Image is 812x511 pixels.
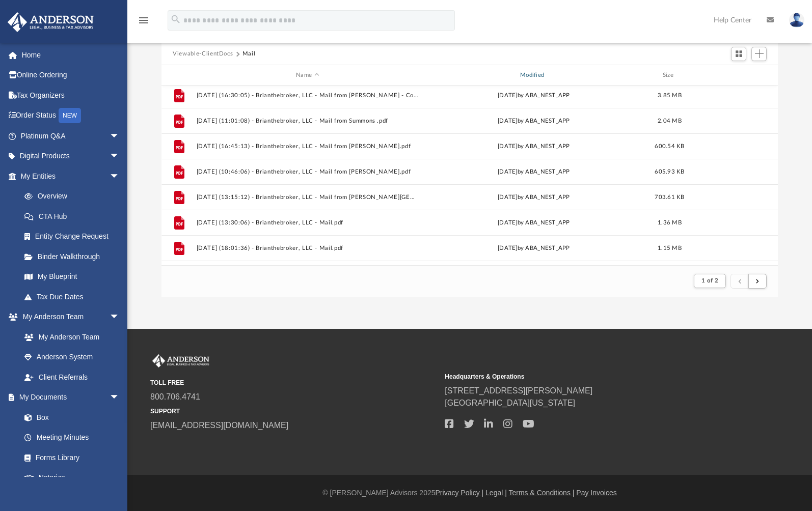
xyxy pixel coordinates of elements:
button: Add [751,47,767,61]
button: [DATE] (16:30:05) - Brianthebroker, LLC - Mail from [PERSON_NAME] - Court Docs .pdf [197,92,419,99]
small: TOLL FREE [150,378,438,387]
button: Switch to Grid View [731,47,746,61]
div: NEW [59,108,81,123]
span: 703.61 KB [655,194,685,200]
small: SUPPORT [150,407,438,416]
div: [DATE] by ABA_NEST_APP [423,91,645,100]
div: id [694,71,766,80]
a: Platinum Q&Aarrow_drop_down [7,126,135,146]
button: [DATE] (13:15:12) - Brianthebroker, LLC - Mail from [PERSON_NAME][GEOGRAPHIC_DATA][PERSON_NAME][P... [197,194,419,201]
a: Box [14,407,125,428]
a: Digital Productsarrow_drop_down [7,146,135,166]
a: Meeting Minutes [14,428,130,448]
span: arrow_drop_down [110,126,130,147]
img: Anderson Advisors Platinum Portal [150,354,211,367]
span: arrow_drop_down [110,166,130,187]
a: My Anderson Teamarrow_drop_down [7,307,130,327]
a: Entity Change Request [14,226,135,247]
a: CTA Hub [14,206,135,226]
a: Home [7,45,135,65]
span: 1.36 MB [658,220,682,225]
span: 1.15 MB [658,245,682,251]
a: Client Referrals [14,367,130,387]
a: Privacy Policy | [436,489,484,497]
a: Order StatusNEW [7,105,135,126]
a: My Anderson Team [14,327,125,347]
div: [DATE] by ABA_NEST_APP [423,167,645,177]
a: [EMAIL_ADDRESS][DOMAIN_NAME] [150,421,288,430]
span: arrow_drop_down [110,387,130,408]
span: 2.04 MB [658,118,682,124]
div: Size [649,71,690,80]
span: 1 of 2 [701,278,718,283]
a: My Documentsarrow_drop_down [7,387,130,408]
i: menu [138,14,150,26]
a: [GEOGRAPHIC_DATA][US_STATE] [445,399,575,407]
div: [DATE] by ABA_NEST_APP [423,142,645,151]
a: Notarize [14,468,130,488]
div: Name [196,71,418,80]
button: Mail [242,49,256,59]
div: [DATE] by ABA_NEST_APP [423,244,645,253]
span: arrow_drop_down [110,146,130,167]
button: [DATE] (10:46:06) - Brianthebroker, LLC - Mail from [PERSON_NAME].pdf [197,168,419,175]
span: 600.54 KB [655,144,685,149]
a: [STREET_ADDRESS][PERSON_NAME] [445,386,592,395]
a: Legal | [485,489,507,497]
a: Forms Library [14,447,125,468]
div: [DATE] by ABA_NEST_APP [423,117,645,126]
button: [DATE] (16:45:13) - Brianthebroker, LLC - Mail from [PERSON_NAME].pdf [197,143,419,150]
span: arrow_drop_down [110,307,130,328]
a: Anderson System [14,347,130,367]
a: Pay Invoices [576,489,616,497]
span: 3.85 MB [658,93,682,98]
img: Anderson Advisors Platinum Portal [5,12,97,32]
a: My Blueprint [14,267,130,287]
i: search [170,14,181,25]
img: User Pic [789,13,804,27]
button: [DATE] (13:30:06) - Brianthebroker, LLC - Mail.pdf [197,219,419,226]
span: 605.93 KB [655,169,685,175]
div: © [PERSON_NAME] Advisors 2025 [127,488,812,498]
a: Terms & Conditions | [509,489,575,497]
div: [DATE] by ABA_NEST_APP [423,218,645,228]
a: My Entitiesarrow_drop_down [7,166,135,186]
div: Modified [423,71,645,80]
button: Viewable-ClientDocs [173,49,233,59]
a: Tax Due Dates [14,287,135,307]
button: 1 of 2 [694,274,726,288]
button: [DATE] (11:01:08) - Brianthebroker, LLC - Mail from Summons .pdf [197,118,419,124]
a: 800.706.4741 [150,392,200,401]
a: Overview [14,186,135,207]
a: menu [138,19,150,26]
div: grid [161,86,778,266]
a: Binder Walkthrough [14,246,135,267]
div: id [166,71,192,80]
a: Tax Organizers [7,85,135,105]
button: [DATE] (18:01:36) - Brianthebroker, LLC - Mail.pdf [197,245,419,251]
div: [DATE] by ABA_NEST_APP [423,193,645,202]
a: Online Ordering [7,65,135,86]
small: Headquarters & Operations [445,372,732,381]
